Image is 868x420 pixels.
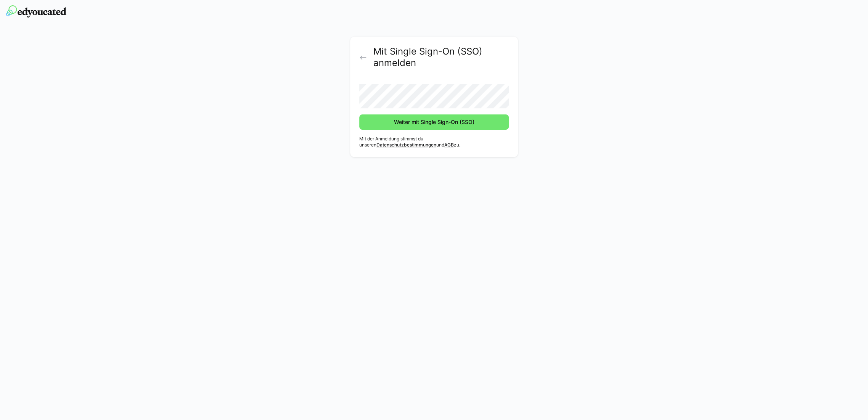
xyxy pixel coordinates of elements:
[359,136,509,148] p: Mit der Anmeldung stimmst du unseren und zu.
[444,142,454,148] a: AGB
[359,114,509,130] button: Weiter mit Single Sign-On (SSO)
[373,46,509,69] h2: Mit Single Sign-On (SSO) anmelden
[393,118,476,126] span: Weiter mit Single Sign-On (SSO)
[6,5,66,18] img: edyoucated
[376,142,436,148] a: Datenschutzbestimmungen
